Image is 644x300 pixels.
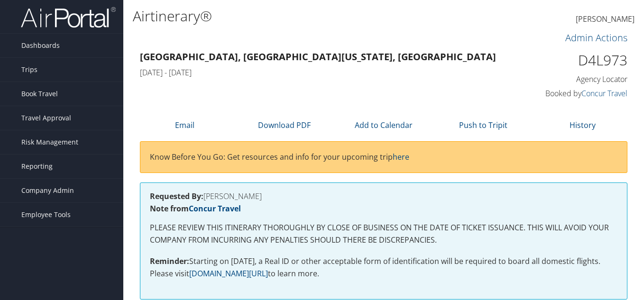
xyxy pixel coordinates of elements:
h1: Airtinerary® [133,6,467,26]
span: Risk Management [21,130,78,154]
strong: Note from [150,203,241,214]
strong: Reminder: [150,256,189,266]
a: Add to Calendar [355,120,413,130]
a: History [570,120,596,130]
h4: Booked by [516,88,628,99]
span: Reporting [21,155,53,178]
h1: D4L973 [516,50,628,70]
a: Admin Actions [565,31,627,44]
span: Book Travel [21,82,58,106]
a: Concur Travel [189,203,241,214]
a: Email [175,120,194,130]
a: Push to Tripit [459,120,507,130]
span: Dashboards [21,34,60,57]
a: Download PDF [258,120,311,130]
strong: [GEOGRAPHIC_DATA], [GEOGRAPHIC_DATA] [US_STATE], [GEOGRAPHIC_DATA] [140,50,496,63]
span: Travel Approval [21,106,71,130]
span: Employee Tools [21,203,71,227]
h4: [DATE] - [DATE] [140,67,502,78]
a: [DOMAIN_NAME][URL] [189,268,268,279]
a: [PERSON_NAME] [576,5,635,34]
a: here [393,152,409,162]
span: Company Admin [21,179,74,202]
h4: Agency Locator [516,74,628,84]
span: [PERSON_NAME] [576,14,635,24]
span: Trips [21,58,37,82]
p: Know Before You Go: Get resources and info for your upcoming trip [150,151,617,164]
a: Concur Travel [581,88,627,99]
strong: Requested By: [150,191,203,201]
h4: [PERSON_NAME] [150,192,617,200]
p: PLEASE REVIEW THIS ITINERARY THOROUGHLY BY CLOSE OF BUSINESS ON THE DATE OF TICKET ISSUANCE. THIS... [150,222,617,246]
p: Starting on [DATE], a Real ID or other acceptable form of identification will be required to boar... [150,255,617,280]
img: airportal-logo.png [21,6,116,28]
